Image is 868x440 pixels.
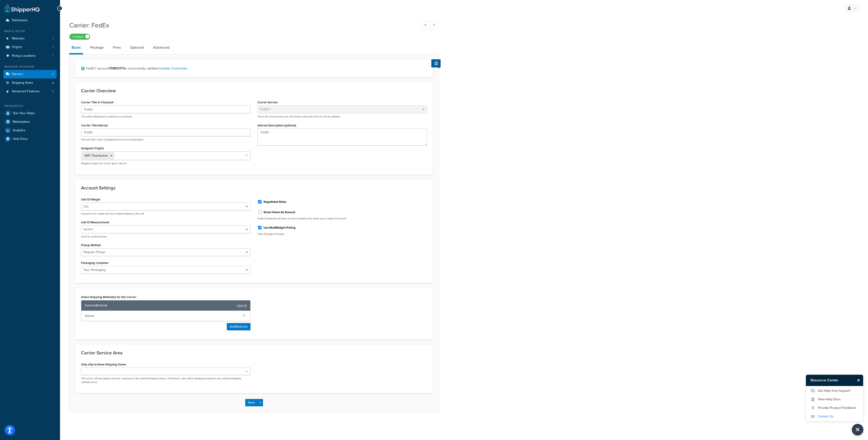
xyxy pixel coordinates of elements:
[421,21,430,29] a: Previous Record
[160,66,187,71] a: Update Credentials
[257,232,427,236] p: Only will apply if Cheaper
[85,153,108,158] span: KMT Distribution
[12,81,33,85] span: Shipping Rules
[13,111,35,115] span: Test Your Rates
[69,21,413,30] h1: Carrier: FedEx
[69,42,83,54] a: Basic
[3,52,57,60] li: Pickup Locations
[3,104,57,108] div: Resources
[3,34,57,43] a: Websites1
[13,120,30,124] span: Marketplace
[12,37,25,41] span: Websites
[3,34,57,43] li: Websites
[81,138,251,141] p: This will ONLY show in ShipperHQ and can be descriptive
[81,295,137,299] label: Active Shipping Method(s) for this Carrier
[81,147,104,150] label: Assigned Origins
[81,88,427,93] h3: Carrier Overview
[263,226,296,230] label: Use MultiWeight Pricing
[3,79,57,87] a: Shipping Rules
[53,37,54,41] span: 1
[3,109,57,117] a: Test Your Rates
[852,424,863,435] button: Close Resource Center
[151,42,172,53] a: Advanced
[86,65,427,72] span: FedEx® account is successfully validated.
[811,387,859,395] a: Get Help from Support
[53,54,54,58] span: 1
[12,45,22,49] span: Origins
[263,210,295,214] label: Show Home As Ground
[257,115,427,118] p: This is the actual service you will retrieve rates from and can not be updated
[811,404,859,412] a: Provide Product Feedback
[12,90,40,93] span: Advanced Features
[85,313,239,319] span: Ground
[81,261,109,265] label: Packaging Container
[811,413,859,420] a: Contact Us
[257,129,427,146] textarea: FedEx
[3,29,57,33] div: Basic Setup
[81,115,251,118] p: This will be displayed to customers at checkout
[3,70,57,78] a: Carriers4
[3,126,57,135] a: Analytics
[257,124,296,127] label: Internal Description (optional)
[237,302,247,309] a: clear all
[109,66,125,71] strong: 798812173
[81,198,100,201] label: Unit Of Weight
[811,396,859,403] a: View Help Docs
[81,221,109,224] label: Unit Of Measurement
[3,43,57,51] li: Origins
[3,118,57,126] a: Marketplace
[81,243,101,247] label: Pickup Method
[81,235,251,238] p: Used for packing boxes
[806,375,855,386] h3: Resource Center
[3,43,57,51] a: Origins1
[257,217,427,220] p: FedEx Residential will show as Home Delivery, this allows you to switch to Ground
[52,72,54,76] span: 4
[81,162,251,165] p: Shipping Origins this carrier gives rates for
[70,34,90,39] label: Enabled
[53,45,54,49] span: 1
[81,363,126,366] label: Only ship to these Shipping Zones
[88,42,106,53] a: Package
[81,212,251,216] p: Converts from weight unit set in Global Settings to this unit
[12,72,23,76] span: Carriers
[430,21,439,29] a: Next Record
[81,185,427,190] h3: Account Settings
[257,101,278,104] label: Carrier Service
[3,135,57,143] a: Help Docs
[3,87,57,96] li: Advanced Features
[81,101,114,104] label: Carrier Title in Checkout
[81,350,427,355] h3: Carrier Service Area
[3,70,57,78] li: Carriers
[12,18,27,22] span: Dashboard
[3,52,57,60] a: Pickup Locations1
[81,124,108,127] label: Carrier Title Internal
[13,137,28,141] span: Help Docs
[263,200,286,204] label: Negotiated Rates
[81,377,251,384] p: This carrier will only display rates for customers in the selected Shipping Zones. If left blank,...
[13,129,25,132] span: Analytics
[85,302,235,309] span: Selected Methods
[128,42,146,53] a: Optional
[12,54,36,58] span: Pickup Locations
[111,42,123,53] a: Fees
[855,377,863,383] button: Close Resource Center
[52,90,54,93] span: 2
[431,59,441,67] button: Show Help Docs
[3,16,57,25] a: Dashboard
[227,323,251,330] button: AddMethods
[3,87,57,96] a: Advanced Features2
[3,65,57,69] div: Manage Shipping
[245,399,258,406] button: Save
